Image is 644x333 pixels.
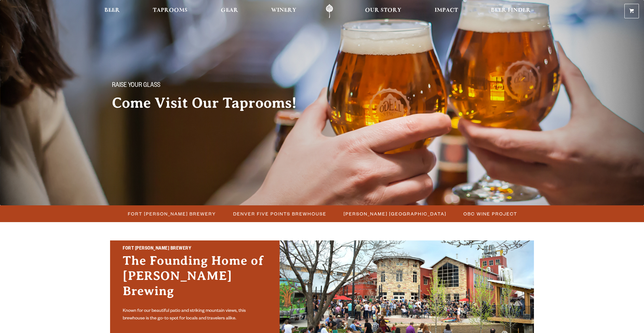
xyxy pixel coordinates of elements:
[491,8,531,13] span: Beer Finder
[233,209,326,218] span: Denver Five Points Brewhouse
[149,4,192,18] a: Taprooms
[430,4,462,18] a: Impact
[487,4,535,18] a: Beer Finder
[271,8,296,13] span: Winery
[361,4,406,18] a: Our Story
[318,4,341,18] a: Odell Home
[124,209,219,218] a: Fort [PERSON_NAME] Brewery
[435,8,458,13] span: Impact
[112,82,160,90] span: Raise your glass
[217,4,242,18] a: Gear
[112,95,309,111] h2: Come Visit Our Taprooms!
[340,209,449,218] a: [PERSON_NAME] [GEOGRAPHIC_DATA]
[460,209,520,218] a: OBC Wine Project
[221,8,238,13] span: Gear
[229,209,330,218] a: Denver Five Points Brewhouse
[365,8,401,13] span: Our Story
[153,8,188,13] span: Taprooms
[123,245,267,253] h2: Fort [PERSON_NAME] Brewery
[100,4,124,18] a: Beer
[123,253,267,305] h3: The Founding Home of [PERSON_NAME] Brewing
[123,307,267,323] p: Known for our beautiful patio and striking mountain views, this brewhouse is the go-to spot for l...
[344,209,446,218] span: [PERSON_NAME] [GEOGRAPHIC_DATA]
[267,4,300,18] a: Winery
[463,209,517,218] span: OBC Wine Project
[104,8,120,13] span: Beer
[128,209,216,218] span: Fort [PERSON_NAME] Brewery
